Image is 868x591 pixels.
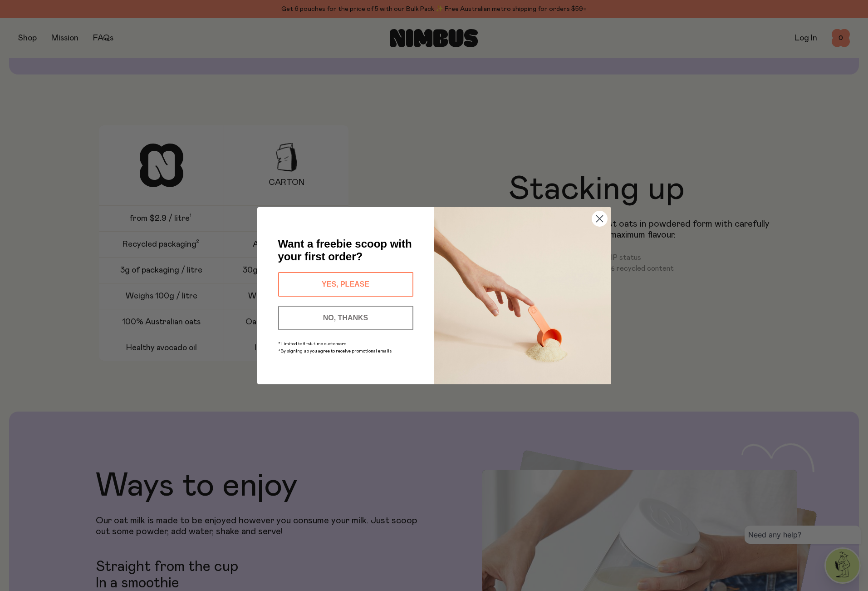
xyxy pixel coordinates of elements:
[592,211,608,227] button: Close dialog
[278,342,346,346] span: *Limited to first-time customers
[278,349,392,353] span: *By signing up you agree to receive promotional emails
[278,272,413,297] button: YES, PLEASE
[434,207,611,384] img: c0d45117-8e62-4a02-9742-374a5db49d45.jpeg
[278,238,412,263] span: Want a freebie scoop with your first order?
[278,306,413,330] button: NO, THANKS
